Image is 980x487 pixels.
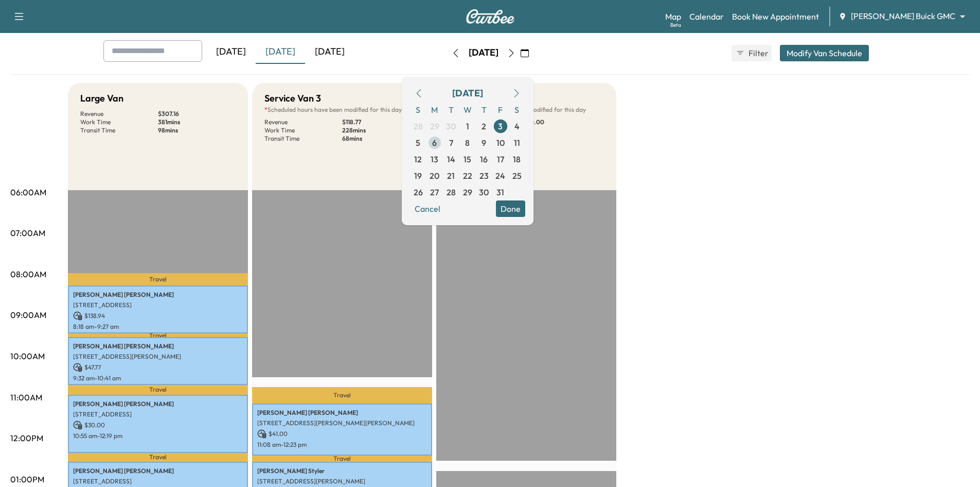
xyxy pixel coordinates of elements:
[410,102,426,118] span: S
[80,110,158,118] p: Revenue
[482,120,486,132] span: 2
[514,120,520,132] span: 4
[10,391,42,404] p: 11:00AM
[447,186,456,198] span: 28
[257,429,427,439] p: $ 41.00
[497,153,504,165] span: 17
[342,135,420,143] p: 68 mins
[10,227,45,239] p: 07:00AM
[449,137,453,149] span: 7
[430,186,439,198] span: 27
[479,170,489,182] span: 23
[10,350,45,362] p: 10:00AM
[257,419,427,427] p: [STREET_ADDRESS][PERSON_NAME][PERSON_NAME]
[476,102,492,118] span: T
[73,291,243,299] p: [PERSON_NAME] [PERSON_NAME]
[73,467,243,475] p: [PERSON_NAME] [PERSON_NAME]
[416,137,420,149] span: 5
[670,21,681,29] div: Beta
[80,91,123,106] h5: Large Van
[257,477,427,485] p: [STREET_ADDRESS][PERSON_NAME]
[443,102,459,118] span: T
[80,118,158,126] p: Work Time
[73,301,243,309] p: [STREET_ADDRESS]
[465,137,470,149] span: 8
[264,135,342,143] p: Transit Time
[414,186,423,198] span: 26
[342,126,420,135] p: 228 mins
[498,120,503,132] span: 3
[257,467,427,475] p: [PERSON_NAME] Styler
[514,137,520,149] span: 11
[73,374,243,382] p: 9:32 am - 10:41 am
[665,10,681,23] a: MapBeta
[496,186,504,198] span: 31
[206,40,256,64] div: [DATE]
[431,153,438,165] span: 13
[68,385,248,395] p: Travel
[749,47,767,59] span: Filter
[414,153,422,165] span: 12
[513,153,521,165] span: 18
[480,153,488,165] span: 16
[68,273,248,286] p: Travel
[252,456,432,462] p: Travel
[256,40,305,64] div: [DATE]
[80,126,158,135] p: Transit Time
[851,10,955,22] span: [PERSON_NAME] Buick GMC
[466,120,469,132] span: 1
[509,102,525,118] span: S
[430,120,439,132] span: 29
[305,40,354,64] div: [DATE]
[257,409,427,417] p: [PERSON_NAME] [PERSON_NAME]
[73,352,243,361] p: [STREET_ADDRESS][PERSON_NAME]
[73,311,243,321] p: $ 138.94
[469,46,498,59] div: [DATE]
[479,186,489,198] span: 30
[73,400,243,408] p: [PERSON_NAME] [PERSON_NAME]
[252,387,432,404] p: Travel
[689,10,724,23] a: Calendar
[73,363,243,372] p: $ 47.77
[10,186,46,198] p: 06:00AM
[410,200,445,217] button: Cancel
[68,453,248,462] p: Travel
[432,137,437,149] span: 6
[492,102,509,118] span: F
[447,170,455,182] span: 21
[732,45,772,61] button: Filter
[10,309,46,321] p: 09:00AM
[264,91,321,106] h5: Service Van 3
[73,432,243,440] p: 10:55 am - 12:19 pm
[68,333,248,337] p: Travel
[526,118,604,126] p: $ 0.00
[414,120,423,132] span: 28
[495,170,505,182] span: 24
[426,102,443,118] span: M
[10,473,44,485] p: 01:00PM
[496,200,525,217] button: Done
[459,102,476,118] span: W
[73,477,243,485] p: [STREET_ADDRESS]
[732,10,819,23] a: Book New Appointment
[446,120,456,132] span: 30
[73,410,243,418] p: [STREET_ADDRESS]
[264,118,342,126] p: Revenue
[73,342,243,350] p: [PERSON_NAME] [PERSON_NAME]
[447,153,455,165] span: 14
[414,170,422,182] span: 19
[342,118,420,126] p: $ 118.77
[264,106,420,114] p: Scheduled hours have been modified for this day
[464,153,471,165] span: 15
[257,441,427,449] p: 11:08 am - 12:23 pm
[158,126,236,135] p: 98 mins
[10,268,46,280] p: 08:00AM
[463,170,472,182] span: 22
[452,86,483,100] div: [DATE]
[73,421,243,430] p: $ 30.00
[10,432,43,444] p: 12:00PM
[73,323,243,331] p: 8:18 am - 9:27 am
[158,110,236,118] p: $ 307.16
[496,137,505,149] span: 10
[430,170,439,182] span: 20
